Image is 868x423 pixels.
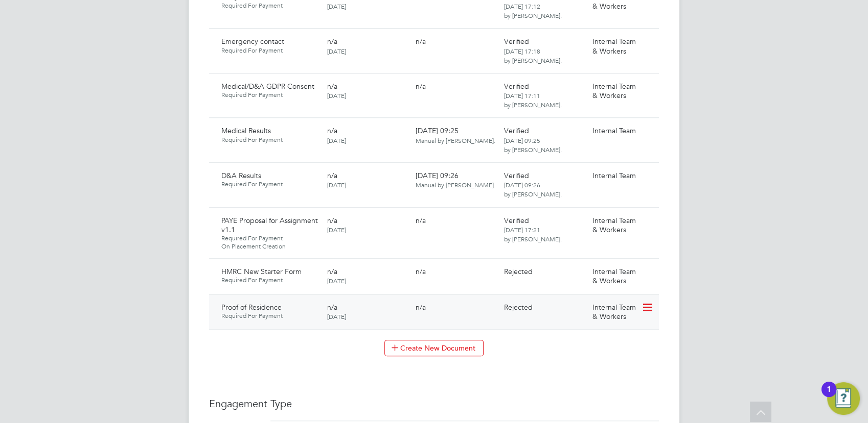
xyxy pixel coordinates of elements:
span: [DATE] [327,91,346,99]
span: [DATE] 09:26 [416,171,495,189]
span: n/a [327,171,337,180]
span: [DATE] 17:21 by [PERSON_NAME]. [504,226,562,243]
span: [DATE] [327,226,346,234]
span: [DATE] 17:12 by [PERSON_NAME]. [504,2,562,19]
span: Verified [504,126,529,135]
span: Required For Payment [221,180,319,188]
span: n/a [327,37,337,46]
span: Verified [504,171,529,180]
span: n/a [327,126,337,135]
span: n/a [416,82,426,91]
span: HMRC New Starter Form [221,267,302,276]
span: Manual by [PERSON_NAME]. [416,136,495,144]
span: [DATE] [327,47,346,55]
span: Internal Team & Workers [592,267,636,285]
span: Internal Team [592,126,636,135]
div: 1 [827,389,831,403]
span: On Placement Creation [221,242,319,251]
span: [DATE] 17:18 by [PERSON_NAME]. [504,47,562,64]
span: n/a [327,82,337,91]
span: n/a [327,267,337,276]
span: Required For Payment [221,234,319,242]
span: Required For Payment [221,312,319,320]
span: Required For Payment [221,276,319,284]
span: n/a [327,216,337,225]
span: Required For Payment [221,136,319,144]
span: [DATE] 09:26 by [PERSON_NAME]. [504,181,562,198]
span: [DATE] [327,277,346,285]
span: Required For Payment [221,2,319,10]
span: Rejected [504,303,533,312]
span: [DATE] 17:11 by [PERSON_NAME]. [504,91,562,109]
span: [DATE] 09:25 [416,126,495,144]
span: Emergency contact [221,37,284,46]
button: Open Resource Center, 1 new notification [827,382,860,415]
span: Internal Team & Workers [592,303,636,321]
span: [DATE] [327,181,346,189]
h3: Engagement Type [209,397,659,410]
span: Medical Results [221,126,271,135]
span: n/a [327,303,337,312]
span: Verified [504,37,529,46]
span: Proof of Residence [221,303,282,312]
span: [DATE] [327,2,346,10]
span: Verified [504,82,529,91]
span: Verified [504,216,529,225]
span: Rejected [504,267,533,276]
span: Medical/D&A GDPR Consent [221,82,314,91]
span: Internal Team & Workers [592,216,636,234]
span: Required For Payment [221,91,319,99]
span: Internal Team & Workers [592,37,636,55]
span: [DATE] [327,312,346,320]
span: n/a [416,216,426,225]
span: n/a [416,37,426,46]
span: Manual by [PERSON_NAME]. [416,181,495,189]
span: [DATE] [327,136,346,144]
span: Internal Team [592,171,636,180]
span: D&A Results [221,171,261,180]
span: Internal Team & Workers [592,82,636,100]
span: Required For Payment [221,46,319,55]
span: [DATE] 09:25 by [PERSON_NAME]. [504,136,562,154]
span: n/a [416,303,426,312]
span: PAYE Proposal for Assignment v1.1 [221,216,318,234]
button: Create New Document [384,340,484,356]
span: n/a [416,267,426,276]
